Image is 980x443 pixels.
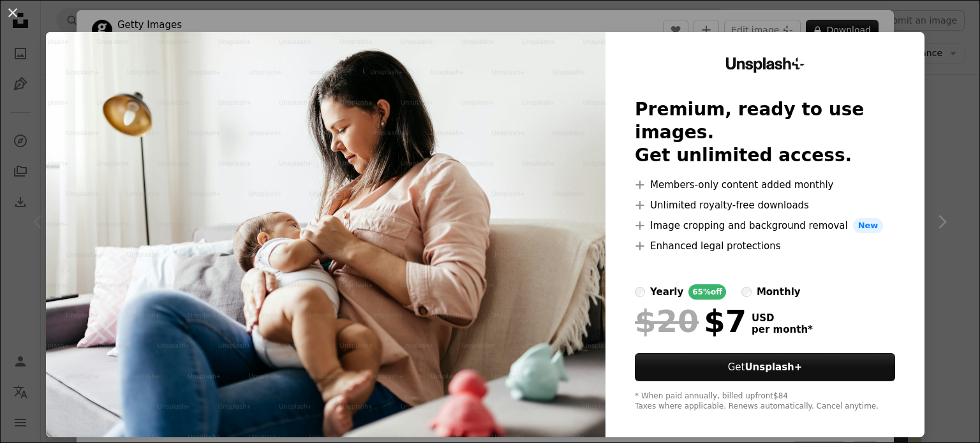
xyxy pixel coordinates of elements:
[635,238,895,254] li: Enhanced legal protections
[688,284,726,300] div: 65% off
[752,324,813,335] span: per month *
[635,198,895,213] li: Unlimited royalty-free downloads
[741,287,752,297] input: monthly
[635,353,895,381] button: GetUnsplash+
[853,218,884,233] span: New
[745,361,802,373] strong: Unsplash+
[635,177,895,192] li: Members-only content added monthly
[635,305,746,338] div: $7
[635,305,699,338] span: $20
[635,391,895,412] div: * When paid annually, billed upfront $84 Taxes where applicable. Renews automatically. Cancel any...
[752,312,813,324] span: USD
[635,218,895,233] li: Image cropping and background removal
[757,284,801,300] div: monthly
[635,287,645,297] input: yearly65%off
[635,98,895,167] h2: Premium, ready to use images. Get unlimited access.
[650,284,683,300] div: yearly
